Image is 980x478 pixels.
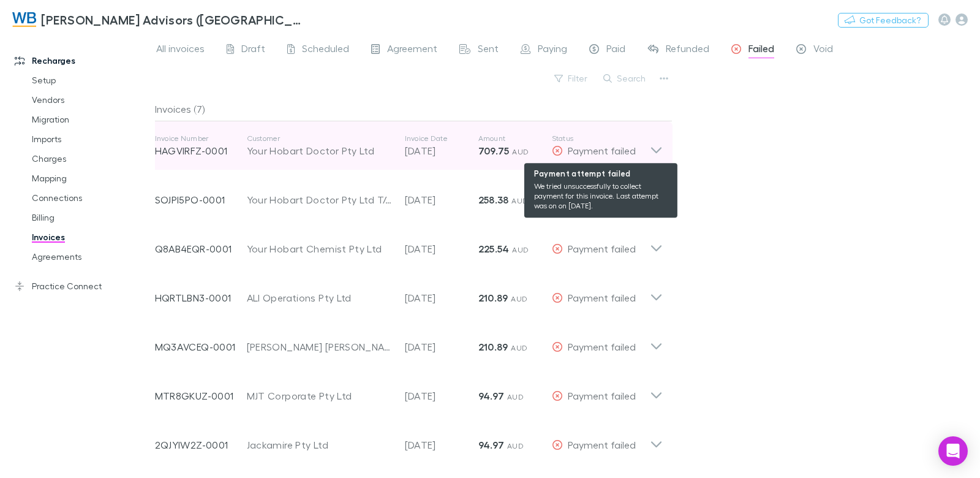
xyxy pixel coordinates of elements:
[478,439,505,451] strong: 94.97
[405,340,478,354] p: [DATE]
[405,134,478,143] p: Invoice Date
[20,227,153,247] a: Invoices
[41,12,304,27] h3: [PERSON_NAME] Advisors ([GEOGRAPHIC_DATA]) Pty Ltd
[155,134,247,143] p: Invoice Number
[2,276,153,296] a: Practice Connect
[478,134,552,143] p: Amount
[247,192,393,207] div: Your Hobart Doctor Pty Ltd T/A Jordan River Health
[813,42,833,58] span: Void
[155,143,247,158] p: HAGVIRFZ-0001
[568,439,636,450] span: Payment failed
[478,243,510,255] strong: 225.54
[145,219,673,268] div: Q8AB4EQR-0001Your Hobart Chemist Pty Ltd[DATE]225.54 AUDPayment failed
[568,390,636,401] span: Payment failed
[478,390,505,402] strong: 94.97
[247,290,393,305] div: ALI Operations Pty Ltd
[405,143,478,158] p: [DATE]
[247,389,393,403] div: MJT Corporate Pty Ltd
[145,415,673,465] div: 2QJYIW2Z-0001Jackamire Pty Ltd[DATE]94.97 AUDPayment failed
[241,42,265,58] span: Draft
[938,436,968,466] div: Open Intercom Messenger
[538,42,567,58] span: Paying
[507,392,524,401] span: AUD
[405,438,478,452] p: [DATE]
[568,341,636,352] span: Payment failed
[838,13,929,28] button: Got Feedback?
[568,243,636,254] span: Payment failed
[145,317,673,366] div: MQ3AVCEQ-0001[PERSON_NAME] [PERSON_NAME] T/A Francoforte Spaghetti Bar[DATE]210.89 AUDPayment failed
[405,192,478,207] p: [DATE]
[155,192,247,207] p: SOJPI5PO-0001
[748,42,774,58] span: Failed
[507,441,524,450] span: AUD
[387,42,437,58] span: Agreement
[478,42,499,58] span: Sent
[405,290,478,305] p: [DATE]
[511,294,527,303] span: AUD
[20,208,153,227] a: Billing
[597,71,653,86] button: Search
[511,196,528,205] span: AUD
[20,110,153,129] a: Migration
[155,438,247,452] p: 2QJYIW2Z-0001
[145,366,673,415] div: MTR8GKUZ-0001MJT Corporate Pty Ltd[DATE]94.97 AUDPayment failed
[20,70,153,90] a: Setup
[156,42,205,58] span: All invoices
[568,292,636,303] span: Payment failed
[478,194,509,206] strong: 258.38
[405,389,478,403] p: [DATE]
[512,245,529,254] span: AUD
[145,121,673,170] div: Invoice NumberHAGVIRFZ-0001CustomerYour Hobart Doctor Pty LtdInvoice Date[DATE]Amount709.75 AUDSt...
[548,71,595,86] button: Filter
[247,143,393,158] div: Your Hobart Doctor Pty Ltd
[5,5,311,34] a: [PERSON_NAME] Advisors ([GEOGRAPHIC_DATA]) Pty Ltd
[606,42,625,58] span: Paid
[20,90,153,110] a: Vendors
[20,188,153,208] a: Connections
[405,241,478,256] p: [DATE]
[478,145,510,157] strong: 709.75
[155,290,247,305] p: HQRTLBN3-0001
[512,147,529,156] span: AUD
[2,51,153,70] a: Recharges
[145,268,673,317] div: HQRTLBN3-0001ALI Operations Pty Ltd[DATE]210.89 AUDPayment failed
[568,194,636,205] span: Payment failed
[20,247,153,267] a: Agreements
[247,438,393,452] div: Jackamire Pty Ltd
[145,170,673,219] div: SOJPI5PO-0001Your Hobart Doctor Pty Ltd T/A Jordan River Health[DATE]258.38 AUDPayment failed
[20,169,153,188] a: Mapping
[247,241,393,256] div: Your Hobart Chemist Pty Ltd
[247,134,393,143] p: Customer
[568,145,636,156] span: Payment failed
[302,42,349,58] span: Scheduled
[247,340,393,354] div: [PERSON_NAME] [PERSON_NAME] T/A Francoforte Spaghetti Bar
[478,292,508,304] strong: 210.89
[12,12,36,27] img: William Buck Advisors (WA) Pty Ltd's Logo
[666,42,709,58] span: Refunded
[20,129,153,149] a: Imports
[155,389,247,403] p: MTR8GKUZ-0001
[511,343,527,352] span: AUD
[478,341,508,353] strong: 210.89
[20,149,153,169] a: Charges
[552,134,650,143] p: Status
[155,340,247,354] p: MQ3AVCEQ-0001
[155,241,247,256] p: Q8AB4EQR-0001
